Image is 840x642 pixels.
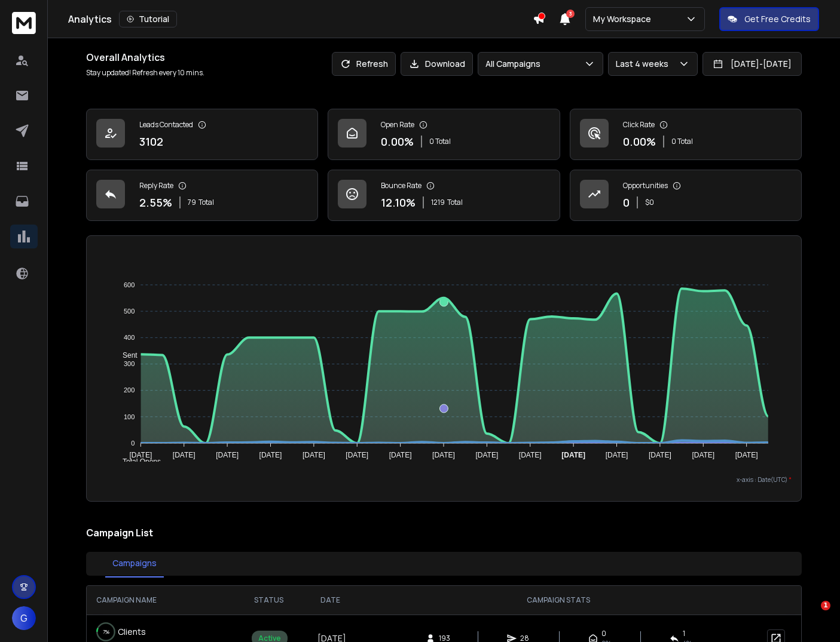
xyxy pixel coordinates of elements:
span: 1 [683,629,685,638]
p: Reply Rate [139,181,173,191]
a: Click Rate0.00%0 Total [570,109,802,160]
p: 7 % [103,626,109,638]
tspan: 600 [124,281,135,288]
p: Leads Contacted [139,120,193,130]
button: Download [401,52,473,76]
span: 3 [566,10,575,18]
tspan: [DATE] [735,451,758,459]
span: 79 [188,198,196,207]
button: Get Free Credits [719,7,819,31]
p: 0 Total [671,137,693,146]
p: Bounce Rate [381,181,421,191]
a: Bounce Rate12.10%1219Total [328,170,560,221]
tspan: [DATE] [130,451,152,459]
a: Reply Rate2.55%79Total [86,170,318,221]
tspan: [DATE] [432,451,455,459]
tspan: [DATE] [303,451,325,459]
button: Campaigns [105,550,164,578]
tspan: 500 [124,308,135,315]
span: 1 [821,601,830,610]
p: Open Rate [381,120,414,130]
tspan: 300 [124,360,135,367]
tspan: 0 [131,440,135,447]
tspan: 100 [124,413,135,420]
th: STATUS [236,586,302,615]
tspan: [DATE] [561,451,585,459]
p: 0 [623,194,630,211]
div: Analytics [68,11,533,27]
p: 3102 [139,133,163,150]
th: DATE [302,586,359,615]
a: Opportunities0$0 [570,170,802,221]
p: Download [425,58,465,70]
button: Refresh [332,52,396,76]
p: 12.10 % [381,194,416,211]
p: 0 Total [429,137,451,146]
p: Refresh [356,58,388,70]
tspan: [DATE] [692,451,714,459]
iframe: Intercom live chat [796,601,825,629]
p: Last 4 weeks [616,58,673,70]
tspan: [DATE] [259,451,282,459]
p: 2.55 % [139,194,172,211]
span: 0 [601,629,606,638]
tspan: 200 [124,386,135,394]
tspan: [DATE] [389,451,412,459]
tspan: [DATE] [346,451,368,459]
p: Get Free Credits [744,13,811,25]
button: G [12,606,36,630]
span: Total Opens [114,457,161,466]
button: Tutorial [119,11,177,27]
button: [DATE]-[DATE] [702,52,802,76]
tspan: [DATE] [606,451,628,459]
tspan: [DATE] [173,451,196,459]
span: Total [198,198,214,207]
tspan: [DATE] [649,451,671,459]
p: 0.00 % [381,133,414,150]
p: Opportunities [623,181,668,191]
th: CAMPAIGN STATS [359,586,757,615]
tspan: [DATE] [216,451,239,459]
a: Open Rate0.00%0 Total [328,109,560,160]
p: Stay updated! Refresh every 10 mins. [86,68,204,78]
p: x-axis : Date(UTC) [96,475,792,484]
th: CAMPAIGN NAME [87,586,236,615]
p: All Campaigns [485,58,545,70]
p: $ 0 [645,198,654,207]
h1: Overall Analytics [86,50,204,64]
tspan: [DATE] [519,451,542,459]
p: Click Rate [623,120,655,130]
span: Sent [114,351,138,360]
tspan: 400 [124,334,135,341]
p: My Workspace [593,13,656,25]
span: 1219 [431,198,445,207]
a: Leads Contacted3102 [86,109,318,160]
h2: Campaign List [86,526,802,540]
span: Total [447,198,463,207]
p: 0.00 % [623,133,656,150]
tspan: [DATE] [476,451,499,459]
